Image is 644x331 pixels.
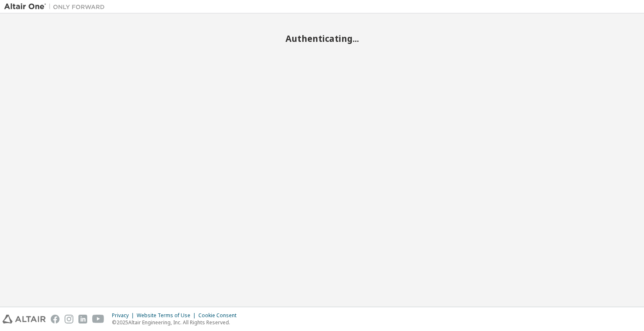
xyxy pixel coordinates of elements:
[4,33,640,44] h2: Authenticating...
[198,312,241,319] div: Cookie Consent
[137,312,198,319] div: Website Terms of Use
[65,315,73,323] img: instagram.svg
[51,315,60,323] img: facebook.svg
[3,315,46,323] img: altair_logo.svg
[4,3,109,11] img: Altair One
[78,315,87,323] img: linkedin.svg
[92,315,104,323] img: youtube.svg
[112,312,137,319] div: Privacy
[112,319,241,326] p: © 2025 Altair Engineering, Inc. All Rights Reserved.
